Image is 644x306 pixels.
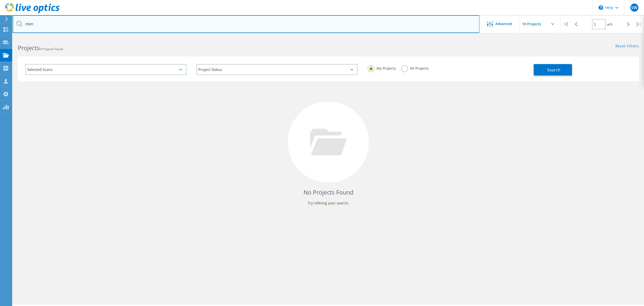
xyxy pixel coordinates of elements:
span: Advanced [495,22,512,26]
div: | [560,15,571,33]
span: Search [547,67,560,73]
div: | [634,15,644,33]
button: Search [534,64,572,75]
b: Projects [18,44,40,52]
div: Project Status [196,64,357,75]
div: Selected Scans [25,64,186,75]
h4: No Projects Found [23,188,634,197]
span: 0 Projects Found [40,47,63,51]
p: Try refining your search. [23,199,634,207]
input: Search projects by name, owner, ID, company, etc [13,15,479,33]
a: Reset Filters [615,44,639,49]
label: All Projects [401,65,429,70]
label: My Projects [368,65,396,70]
a: Live Optics Dashboard [5,11,60,14]
svg: \n [599,5,603,10]
span: of 0 [607,22,612,27]
span: SW [631,6,637,10]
